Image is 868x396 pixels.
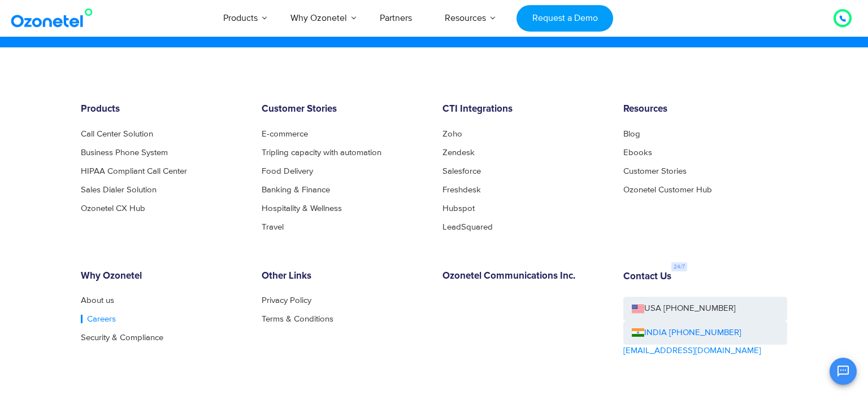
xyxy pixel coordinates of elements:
h6: Contact Us [623,271,671,283]
h6: Resources [623,104,787,115]
a: Zoho [442,130,462,138]
h6: Products [81,104,245,115]
a: Travel [262,223,284,231]
h6: Ozonetel Communications Inc. [442,271,606,282]
h6: Why Ozonetel [81,271,245,282]
a: E-commerce [262,130,308,138]
a: Hospitality & Wellness [262,204,342,213]
a: Ozonetel CX Hub [81,204,145,213]
a: Security & Compliance [81,333,163,342]
a: Customer Stories [623,167,687,175]
a: Freshdesk [442,186,481,194]
a: Blog [623,130,640,138]
a: HIPAA Compliant Call Center [81,167,187,175]
a: USA [PHONE_NUMBER] [623,297,787,321]
a: Ebooks [623,148,652,157]
a: Tripling capacity with automation [262,148,381,157]
a: About us [81,296,114,305]
a: Privacy Policy [262,296,311,305]
a: Call Center Solution [81,130,153,138]
a: INDIA [PHONE_NUMBER] [632,327,741,340]
a: Request a Demo [517,5,613,32]
a: Business Phone System [81,148,168,157]
img: us-flag.png [632,305,644,313]
a: Banking & Finance [262,186,330,194]
a: Food Delivery [262,167,313,175]
a: Ozonetel Customer Hub [623,186,712,194]
img: ind-flag.png [632,328,644,337]
a: Zendesk [442,148,475,157]
a: Hubspot [442,204,475,213]
a: Terms & Conditions [262,315,333,323]
a: Salesforce [442,167,481,175]
h6: CTI Integrations [442,104,606,115]
a: Sales Dialer Solution [81,186,157,194]
button: Open chat [830,358,857,385]
h6: Other Links [262,271,426,282]
h6: Customer Stories [262,104,426,115]
a: Careers [81,315,116,323]
a: [EMAIL_ADDRESS][DOMAIN_NAME] [623,345,761,358]
a: LeadSquared [442,223,493,231]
